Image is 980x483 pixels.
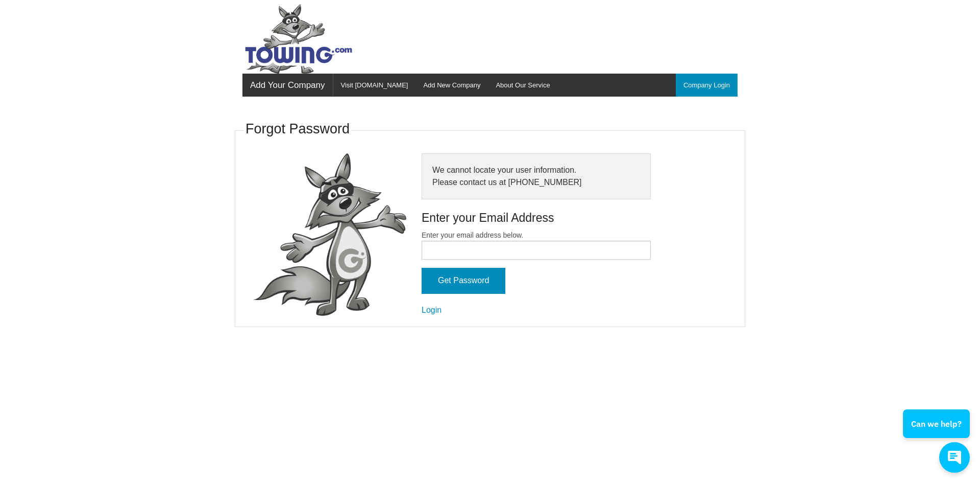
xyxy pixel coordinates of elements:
[895,381,980,483] iframe: Conversations
[488,74,557,97] a: About Our Service
[253,153,406,316] img: fox-Presenting.png
[422,306,442,314] a: Login
[333,74,416,97] a: Visit [DOMAIN_NAME]
[422,210,651,226] h4: Enter your Email Address
[246,120,350,139] h3: Forgot Password
[676,74,738,97] a: Company Login
[242,74,333,97] a: Add Your Company
[415,74,488,97] a: Add New Company
[242,4,355,74] img: Towing.com Logo
[422,268,505,294] input: Get Password
[422,230,651,260] label: Enter your email address below.
[422,153,651,199] div: We cannot locate your user information. Please contact us at [PHONE_NUMBER]
[422,241,651,260] input: Enter your email address below.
